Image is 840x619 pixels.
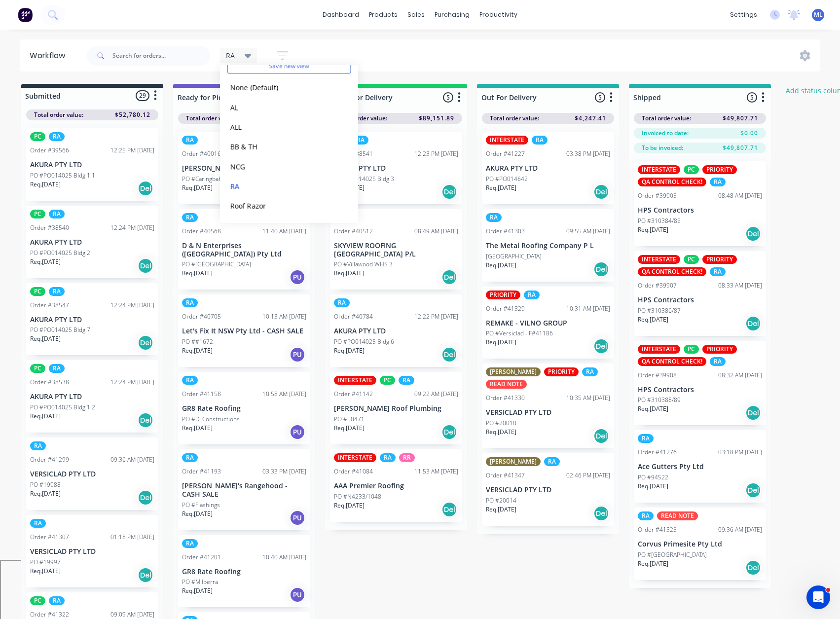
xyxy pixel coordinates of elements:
div: RA [710,178,726,186]
div: RAOrder #4051208:49 AM [DATE]SKYVIEW ROOFING [GEOGRAPHIC_DATA] P/LPO #Villawood WHS 3Req.[DATE]Del [330,209,462,290]
div: Order #41307 [30,533,69,542]
div: Del [593,338,609,354]
div: RA [182,376,198,385]
div: PC [30,364,45,373]
p: Ace Gutters Pty Ltd [638,463,762,471]
div: Order #41158 [182,390,221,399]
div: Del [138,567,153,583]
div: RA [524,291,540,299]
button: RA [227,181,332,192]
div: 09:09 AM [DATE] [110,610,154,619]
div: 12:24 PM [DATE] [110,378,154,387]
div: PU [290,510,305,526]
p: Req. [DATE] [486,183,516,192]
div: 10:58 AM [DATE] [262,390,306,399]
div: RA [710,267,726,276]
div: RA [380,453,396,462]
div: QA CONTROL CHECK! [638,357,706,366]
div: RAOrder #4130701:18 PM [DATE]VERSICLAD PTY LTDPO #19997Req.[DATE]Del [26,515,158,587]
div: 12:24 PM [DATE] [110,301,154,310]
div: Del [138,335,153,351]
div: INTERSTATERAOrder #4122703:38 PM [DATE]AKURA PTY LTDPO #PO014642Req.[DATE]Del [482,132,614,204]
div: Order #40705 [182,312,221,321]
p: GR8 Rate Roofing [182,568,306,576]
div: 03:18 PM [DATE] [718,448,762,457]
div: Order #41084 [334,467,373,476]
div: 11:53 AM [DATE] [414,467,458,476]
div: INTERSTATEPCPRIORITYQA CONTROL CHECK!RAOrder #3990808:32 AM [DATE]HPS ContractorsPO #310388/89Req... [634,341,766,426]
div: 10:13 AM [DATE] [262,312,306,321]
div: RAOrder #4078412:22 PM [DATE]AKURA PTY LTDPO #PO014025 Bldg 6Req.[DATE]Del [330,294,462,367]
div: Del [745,316,761,331]
div: PCRAOrder #3956612:25 PM [DATE]AKURA PTY LTDPO #PO014025 Bldg 1.1Req.[DATE]Del [26,128,158,201]
span: Total order value: [642,114,691,123]
div: RAOrder #4120110:40 AM [DATE]GR8 Rate RoofingPO #MilperraReq.[DATE]PU [178,535,310,608]
div: PCRAOrder #3854712:24 PM [DATE]AKURA PTY LTDPO #PO014025 Bldg 7Req.[DATE]Del [26,283,158,356]
div: purchasing [430,7,475,22]
p: AKURA PTY LTD [30,393,154,401]
div: 08:33 AM [DATE] [718,281,762,290]
div: READ NOTE [657,511,698,520]
div: 08:49 AM [DATE] [414,227,458,236]
button: NCG [227,161,332,172]
div: Del [441,502,457,517]
div: PRIORITY [702,255,737,264]
div: RA [49,132,65,141]
div: Del [138,490,153,506]
div: RA [182,136,198,145]
p: Req. [DATE] [334,269,365,278]
div: QA CONTROL CHECK! [638,267,706,276]
div: Del [593,184,609,200]
p: PO #PO014642 [486,175,528,183]
div: RA [30,441,46,450]
div: PRIORITY [702,345,737,354]
div: PC [684,255,699,264]
p: Req. [DATE] [334,501,365,510]
div: 09:36 AM [DATE] [718,525,762,534]
p: Req. [DATE] [486,505,516,514]
p: AKURA PTY LTD [30,238,154,247]
div: PC [30,596,45,605]
p: PO #Villawood WHS 3 [334,260,393,269]
div: Del [138,181,153,196]
div: RAOrder #4119303:33 PM [DATE][PERSON_NAME]'s Rangehood - CASH SALEPO #FlashingsReq.[DATE]PU [178,449,310,530]
p: Req. [DATE] [182,183,213,192]
div: sales [402,7,430,22]
div: Order #41193 [182,467,221,476]
div: RA [353,136,368,145]
div: INTERSTATE [486,136,528,145]
p: Let's Fix It NSW Pty Ltd - CASH SALE [182,327,306,335]
div: 12:22 PM [DATE] [414,312,458,321]
p: Req. [DATE] [30,567,61,576]
div: RA [710,357,726,366]
p: PO #PO014025 Bldg 1.1 [30,171,95,180]
div: RAOrder #4129909:36 AM [DATE]VERSICLAD PTY LTDPO #19988Req.[DATE]Del [26,437,158,510]
p: PO #50471 [334,415,365,424]
span: RA [226,50,235,61]
p: [PERSON_NAME] Roof Plumbing [334,404,458,413]
div: PRIORITY [702,165,737,174]
p: SKYVIEW ROOFING [GEOGRAPHIC_DATA] P/L [334,242,458,258]
p: Req. [DATE] [30,412,61,421]
div: QA CONTROL CHECK! [638,178,706,186]
p: GR8 Rate Roofing [182,404,306,413]
div: RA [638,511,654,520]
button: BB & TH [227,141,332,152]
p: PO #Caringbah [182,175,222,183]
div: Workflow [30,50,70,62]
p: Req. [DATE] [638,482,668,491]
p: Req. [DATE] [334,424,365,433]
div: INTERSTATE [334,376,376,385]
div: RAREAD NOTEOrder #4132509:36 AM [DATE]Corvus Primesite Pty LtdPO #[GEOGRAPHIC_DATA]Req.[DATE]Del [634,508,766,580]
div: RA [544,457,560,466]
p: VERSICLAD PTY LTD [30,547,154,556]
p: AKURA PTY LTD [486,164,610,173]
p: PO #310384/85 [638,217,681,225]
p: Req. [DATE] [638,315,668,324]
div: Del [441,184,457,200]
span: $0.00 [740,129,758,138]
div: PC [30,132,45,141]
div: RAOrder #4130309:55 AM [DATE]The Metal Roofing Company P L[GEOGRAPHIC_DATA]Req.[DATE]Del [482,209,614,282]
div: PU [290,347,305,363]
div: 12:25 PM [DATE] [110,146,154,155]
